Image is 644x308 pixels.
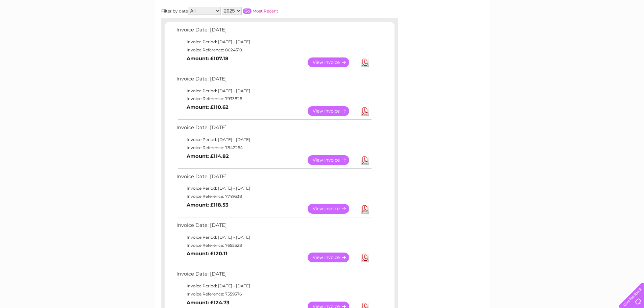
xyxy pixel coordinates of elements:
[308,253,357,262] a: View
[187,202,229,208] b: Amount: £118.53
[175,25,373,38] td: Invoice Date: [DATE]
[308,204,357,214] a: View
[23,18,57,38] img: logo.png
[175,136,373,144] td: Invoice Period: [DATE] - [DATE]
[517,3,563,12] a: 0333 014 3131
[175,123,373,136] td: Invoice Date: [DATE]
[187,300,230,306] b: Amount: £124.73
[175,282,373,290] td: Invoice Period: [DATE] - [DATE]
[175,269,373,282] td: Invoice Date: [DATE]
[175,87,373,95] td: Invoice Period: [DATE] - [DATE]
[175,221,373,233] td: Invoice Date: [DATE]
[161,7,339,15] div: Filter by date
[175,95,373,103] td: Invoice Reference: 7933826
[525,29,538,34] a: Water
[175,38,373,46] td: Invoice Period: [DATE] - [DATE]
[175,74,373,87] td: Invoice Date: [DATE]
[585,29,595,34] a: Blog
[175,192,373,200] td: Invoice Reference: 7749538
[253,8,278,14] a: Most Recent
[175,290,373,298] td: Invoice Reference: 7559576
[599,29,616,34] a: Contact
[361,204,369,214] a: Download
[175,233,373,241] td: Invoice Period: [DATE] - [DATE]
[308,155,357,165] a: View
[187,251,228,257] b: Amount: £120.11
[361,106,369,116] a: Download
[187,153,229,159] b: Amount: £114.82
[163,4,482,33] div: Clear Business is a trading name of Verastar Limited (registered in [GEOGRAPHIC_DATA] No. 3667643...
[175,241,373,250] td: Invoice Reference: 7655528
[187,55,229,62] b: Amount: £107.18
[561,29,581,34] a: Telecoms
[308,106,357,116] a: View
[175,144,373,152] td: Invoice Reference: 7842264
[361,57,369,67] a: Download
[542,29,557,34] a: Energy
[361,253,369,262] a: Download
[622,29,638,34] a: Log out
[175,46,373,54] td: Invoice Reference: 8024310
[187,104,229,110] b: Amount: £110.62
[175,184,373,192] td: Invoice Period: [DATE] - [DATE]
[175,172,373,185] td: Invoice Date: [DATE]
[361,155,369,165] a: Download
[308,57,357,67] a: View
